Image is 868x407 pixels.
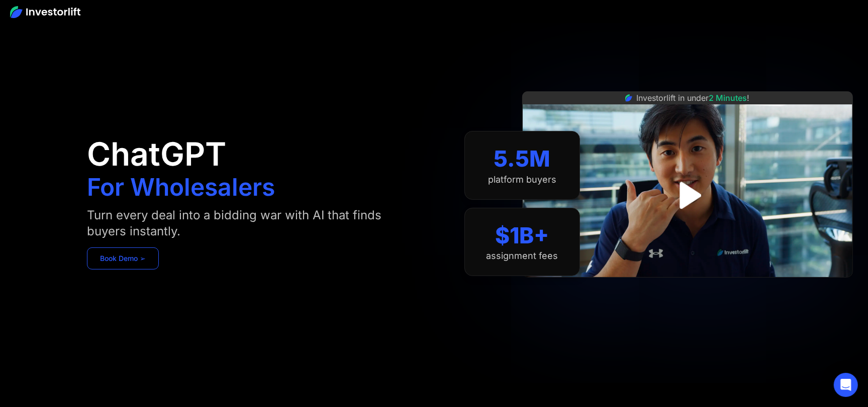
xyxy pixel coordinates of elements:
iframe: Customer reviews powered by Trustpilot [612,283,763,295]
div: Turn every deal into a bidding war with AI that finds buyers instantly. [87,207,409,239]
div: assignment fees [486,250,558,261]
h1: For Wholesalers [87,175,275,199]
a: Book Demo ➢ [87,247,159,269]
div: Open Intercom Messenger [834,373,858,397]
div: platform buyers [488,174,556,185]
a: open lightbox [665,173,710,218]
div: Investorlift in under ! [636,92,749,104]
h1: ChatGPT [87,138,226,170]
span: 2 Minutes [709,93,747,103]
div: $1B+ [495,222,549,249]
div: 5.5M [494,146,550,172]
